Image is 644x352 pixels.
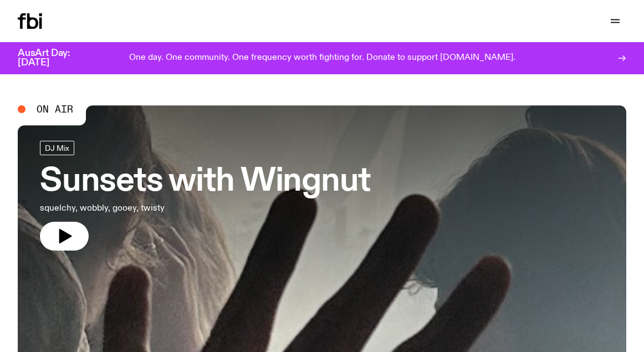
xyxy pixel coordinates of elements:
[40,202,324,215] p: squelchy, wobbly, gooey, twisty
[40,141,74,155] a: DJ Mix
[45,144,69,152] span: DJ Mix
[18,49,89,68] h3: AusArt Day: [DATE]
[40,166,371,197] h3: Sunsets with Wingnut
[129,53,515,63] p: One day. One community. One frequency worth fighting for. Donate to support [DOMAIN_NAME].
[37,104,73,114] span: On Air
[40,141,371,251] a: Sunsets with Wingnutsquelchy, wobbly, gooey, twisty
